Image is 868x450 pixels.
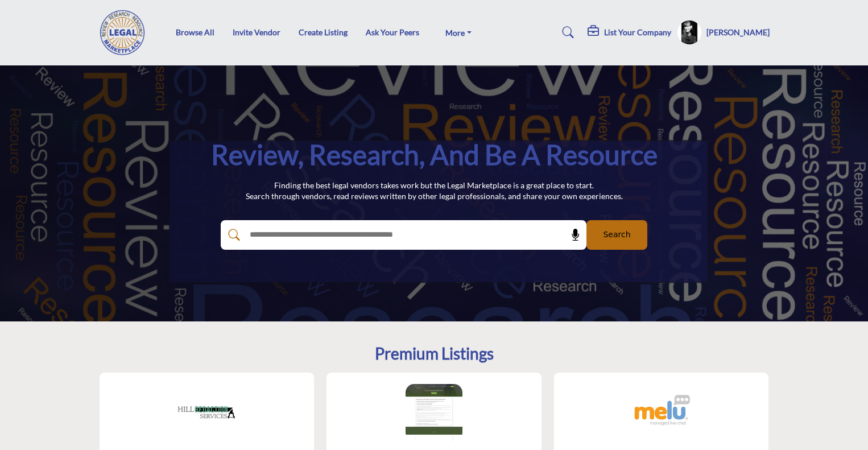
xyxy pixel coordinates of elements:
p: Finding the best legal vendors takes work but the Legal Marketplace is a great place to start. [246,180,623,191]
a: Invite Vendor [233,27,280,37]
h2: Premium Listings [375,344,494,364]
h1: Review, Research, and be a Resource [211,137,658,172]
img: VeriServe Solutions, Inc. [406,384,462,441]
a: More [437,24,480,40]
img: Melu [633,384,690,441]
a: Search [551,23,581,42]
span: Search [603,229,630,241]
p: Search through vendors, read reviews written by other legal professionals, and share your own exp... [246,191,623,202]
div: List Your Company [588,26,671,39]
a: Browse All [176,27,214,37]
h5: [PERSON_NAME] [706,27,770,38]
button: Search [586,220,647,250]
button: Show hide supplier dropdown [677,20,702,45]
img: Hill Redaction Services [178,384,235,441]
a: Ask Your Peers [366,27,419,37]
img: Site Logo [99,10,152,55]
h5: List Your Company [604,27,671,38]
a: Create Listing [299,27,348,37]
